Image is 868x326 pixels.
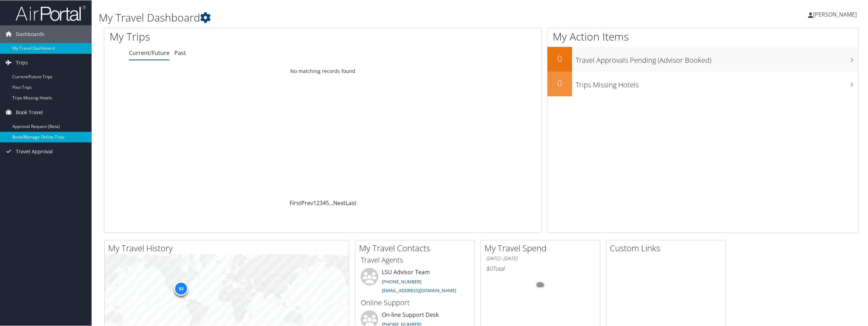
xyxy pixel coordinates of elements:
a: [EMAIL_ADDRESS][DOMAIN_NAME] [382,287,456,293]
h3: Trips Missing Hotels [576,76,858,90]
a: 2 [316,199,320,207]
span: Dashboards [16,25,44,43]
a: Prev [301,199,313,207]
h1: My Trips [110,29,354,44]
h2: My Travel History [108,242,349,254]
a: 5 [326,199,329,207]
span: Book Travel [16,103,43,121]
span: $0 [486,264,492,272]
tspan: 0% [538,283,543,287]
a: 0Travel Approvals Pending (Advisor Booked) [547,47,858,71]
a: 4 [323,199,326,207]
a: Past [174,49,186,56]
img: airportal-logo.png [15,5,86,21]
span: … [329,199,333,207]
a: 1 [313,199,316,207]
a: Last [346,199,356,207]
h6: [DATE] - [DATE] [486,255,595,262]
a: [PERSON_NAME] [808,4,864,25]
a: 0Trips Missing Hotels [547,71,858,96]
a: First [290,199,301,207]
span: [PERSON_NAME] [813,10,857,18]
h1: My Travel Dashboard [99,10,609,25]
h2: Custom Links [610,242,725,254]
h2: 0 [547,77,572,89]
a: Next [333,199,346,207]
h2: My Travel Contacts [359,242,475,254]
a: Current/Future [129,49,169,56]
h3: Travel Agents [361,255,469,265]
a: [PHONE_NUMBER] [382,278,421,284]
span: Trips [16,54,28,71]
li: LSU Advisor Team [357,267,473,296]
h2: 0 [547,52,572,64]
span: Travel Approval [16,142,53,160]
h1: My Action Items [547,29,858,44]
h2: My Travel Spend [484,242,600,254]
div: 53 [174,281,188,295]
td: No matching records found [104,64,541,77]
h3: Online Support [361,297,469,307]
h3: Travel Approvals Pending (Advisor Booked) [576,51,858,65]
a: 3 [320,199,323,207]
h6: Total [486,264,595,272]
